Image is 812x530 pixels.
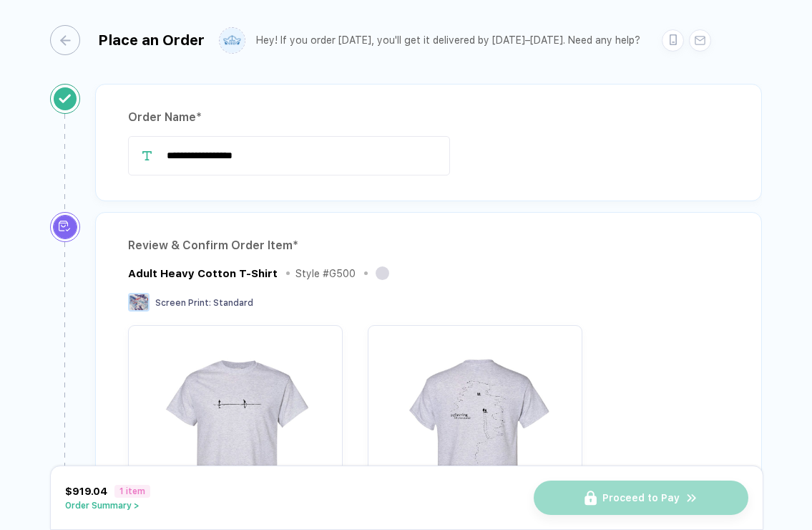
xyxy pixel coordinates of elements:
[98,32,205,49] div: Place an Order
[256,34,640,47] div: Hey! If you order [DATE], you'll get it delivered by [DATE]–[DATE]. Need any help?
[114,485,150,498] span: 1 item
[295,268,356,279] div: Style # G500
[128,106,729,129] div: Order Name
[128,234,729,257] div: Review & Confirm Order Item
[155,298,211,308] span: Screen Print :
[213,298,253,308] span: Standard
[128,293,150,312] img: Screen Print
[65,486,107,497] span: $919.04
[220,28,245,53] img: user profile
[128,267,278,280] div: Adult Heavy Cotton T-Shirt
[65,501,150,511] button: Order Summary >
